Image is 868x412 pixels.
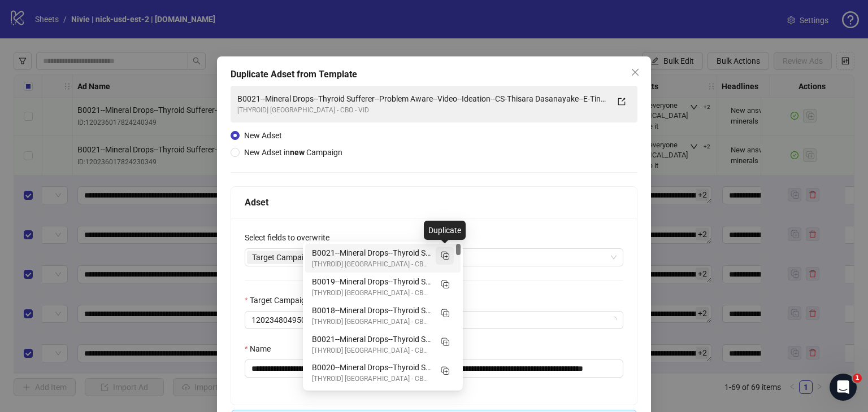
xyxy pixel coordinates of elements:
[618,98,626,106] span: export
[312,288,431,299] div: [THYROID] [GEOGRAPHIC_DATA] - CBO - VID
[312,345,431,356] div: [THYROID] [GEOGRAPHIC_DATA] - CBO - VID
[439,249,450,261] svg: Duplicate
[251,312,617,328] span: 120234804950860349
[290,148,305,157] strong: new
[312,247,431,259] div: B0021--Mineral Drops--Thyroid Sufferer--Problem Aware--Video--Ideation--CS-Thisara Dasanayake--E-...
[231,68,637,81] div: Duplicate Adset from Template
[830,374,857,401] iframe: Intercom live chat
[312,333,431,345] div: B0021--Mineral Drops--Thyroid Sufferer--Problem Aware--Video--Ideation--CS:[MEDICAL_DATA][PERSON_...
[853,374,862,383] span: 1
[312,259,431,270] div: [THYROID] [GEOGRAPHIC_DATA] - CBO - VID
[610,316,618,324] span: loading
[305,273,461,301] div: B0019--Mineral Drops--Thyroid Sufferer--Problem Aware--Video--Ideation--CS:Thisara Dasanayake--E:...
[245,360,623,378] input: Name
[312,361,431,374] div: B0020--Mineral Drops--Thyroid Sufferer--Problem Aware--Video--Ideation--CS:[PERSON_NAME]--E:[PERS...
[439,365,450,376] svg: Duplicate
[247,251,323,264] span: Target Campaign
[439,278,450,290] svg: Duplicate
[245,343,278,355] label: Name
[252,251,313,264] span: Target Campaign
[245,195,623,209] div: Adset
[312,374,431,384] div: [THYROID] [GEOGRAPHIC_DATA] - CBO - VID
[305,244,461,273] div: B0021--Mineral Drops--Thyroid Sufferer--Problem Aware--Video--Ideation--CS-Thisara Dasanayake--E-...
[244,131,282,140] span: New Adset
[631,68,640,77] span: close
[424,221,466,240] div: Duplicate
[439,307,450,318] svg: Duplicate
[626,63,644,81] button: Close
[237,105,608,116] div: [THYROID] [GEOGRAPHIC_DATA] - CBO - VID
[245,294,318,306] label: Target Campaign
[312,317,431,327] div: [THYROID] [GEOGRAPHIC_DATA] - CBO - VID
[439,336,450,347] svg: Duplicate
[305,358,461,387] div: B0020--Mineral Drops--Thyroid Sufferer--Problem Aware--Video--Ideation--CS:Thisara Dasanayake--E:...
[244,148,342,157] span: New Adset in Campaign
[312,304,431,317] div: B0018--Mineral Drops--Thyroid Sufferer--Problem Aware--Video--Ideation--CS-Thisara Dasanayake--E-...
[245,231,337,244] label: Select fields to overwrite
[305,301,461,330] div: B0018--Mineral Drops--Thyroid Sufferer--Problem Aware--Video--Ideation--CS-Thisara Dasanayake--E-...
[312,275,431,288] div: B0019--Mineral Drops--Thyroid Sufferer--Problem Aware--Video--Ideation--CS:[PERSON_NAME]--E:[PERS...
[237,93,608,105] div: B0021--Mineral Drops--Thyroid Sufferer--Problem Aware--Video--Ideation--CS-Thisara Dasanayake--E-...
[305,330,461,359] div: B0021--Mineral Drops--Thyroid Sufferer--Problem Aware--Video--Ideation--CS:Nikita Lienov--E:Jorie...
